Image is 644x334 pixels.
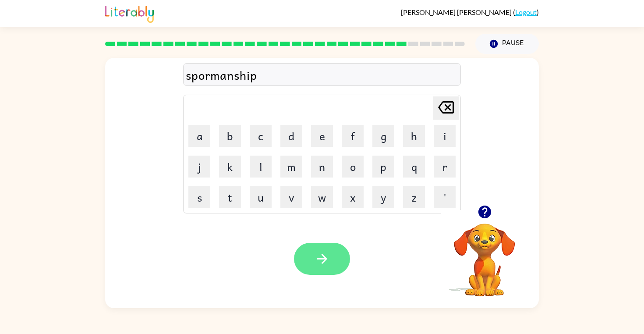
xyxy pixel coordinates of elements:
button: u [250,186,272,208]
a: Logout [515,8,537,16]
img: Literably [105,4,154,23]
button: c [250,125,272,147]
button: d [280,125,302,147]
div: ( ) [401,8,539,16]
button: e [311,125,333,147]
button: q [403,156,425,178]
button: n [311,156,333,178]
button: f [342,125,364,147]
button: s [188,186,210,208]
button: r [434,156,456,178]
button: z [403,186,425,208]
button: k [219,156,241,178]
button: x [342,186,364,208]
button: o [342,156,364,178]
button: j [188,156,210,178]
button: t [219,186,241,208]
button: l [250,156,272,178]
button: v [280,186,302,208]
button: p [372,156,394,178]
button: g [372,125,394,147]
button: a [188,125,210,147]
button: h [403,125,425,147]
button: y [372,186,394,208]
button: w [311,186,333,208]
button: ' [434,186,456,208]
span: [PERSON_NAME] [PERSON_NAME] [401,8,513,16]
div: spormanship [186,66,458,84]
button: Pause [475,34,539,54]
button: i [434,125,456,147]
button: m [280,156,302,178]
video: Your browser must support playing .mp4 files to use Literably. Please try using another browser. [441,210,528,298]
button: b [219,125,241,147]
